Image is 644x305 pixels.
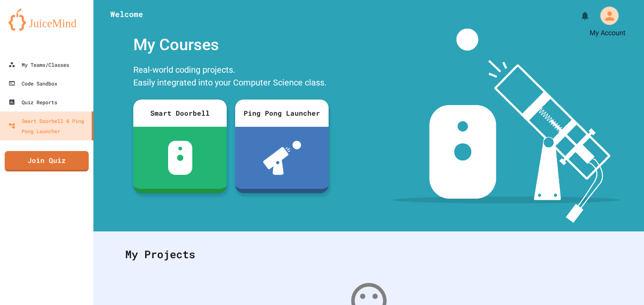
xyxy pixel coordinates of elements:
img: sdb-white.svg [168,141,192,175]
div: My Teams/Classes [8,60,69,70]
div: My Account [590,28,625,38]
div: My Account [590,4,621,27]
div: Smart Doorbell & Ping Pong Launcher [8,116,88,136]
img: banner-image-my-projects.png [393,29,620,223]
img: logo-orange.svg [8,9,85,31]
div: Real-world coding projects. Easily integrated into your Computer Science class. [129,61,333,93]
div: My Notifications [564,9,592,23]
a: Join Quiz [5,151,89,171]
div: Ping Pong Launcher [235,100,329,127]
img: ppl-with-ball.png [263,141,301,175]
div: Smart Doorbell [133,100,227,127]
div: My Projects [117,238,621,271]
div: Quiz Reports [8,97,57,107]
div: Code Sandbox [8,78,57,88]
div: My Courses [129,29,333,61]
